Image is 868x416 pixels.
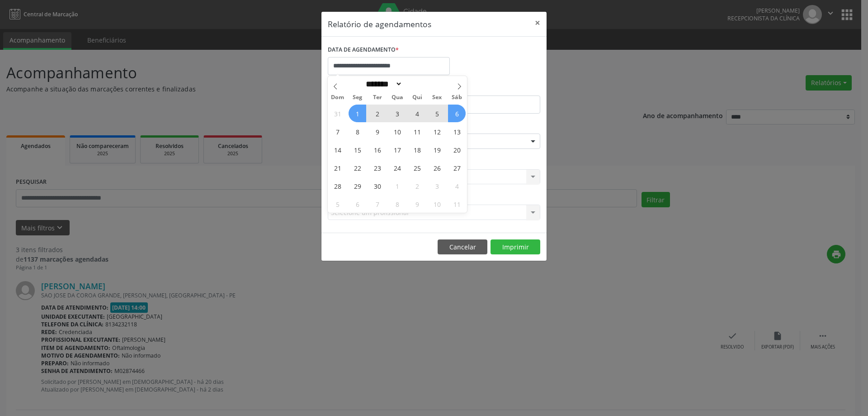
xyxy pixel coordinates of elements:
[528,12,547,34] button: Close
[349,159,366,177] span: Setembro 22, 2025
[328,18,431,30] h5: Relatório de agendamentos
[349,105,366,122] span: Setembro 1, 2025
[436,81,540,96] label: ATÉ
[447,95,467,100] span: Sáb
[368,141,386,158] span: Setembro 16, 2025
[329,159,346,177] span: Setembro 21, 2025
[402,79,432,89] input: Year
[448,177,466,195] span: Outubro 4, 2025
[438,239,487,255] button: Cancelar
[428,177,446,195] span: Outubro 3, 2025
[448,105,466,122] span: Setembro 6, 2025
[448,159,466,177] span: Setembro 27, 2025
[408,141,426,158] span: Setembro 18, 2025
[329,141,346,158] span: Setembro 14, 2025
[349,141,366,158] span: Setembro 15, 2025
[328,43,399,57] label: DATA DE AGENDAMENTO
[363,79,402,89] select: Month
[328,95,348,100] span: Dom
[408,105,426,122] span: Setembro 4, 2025
[448,195,466,213] span: Outubro 11, 2025
[388,123,406,140] span: Setembro 10, 2025
[368,95,387,100] span: Ter
[408,123,426,140] span: Setembro 11, 2025
[368,177,386,195] span: Setembro 30, 2025
[428,141,446,158] span: Setembro 19, 2025
[368,159,386,177] span: Setembro 23, 2025
[349,123,366,140] span: Setembro 8, 2025
[368,105,386,122] span: Setembro 2, 2025
[428,123,446,140] span: Setembro 12, 2025
[428,195,446,213] span: Outubro 10, 2025
[428,105,446,122] span: Setembro 5, 2025
[329,195,346,213] span: Outubro 5, 2025
[408,195,426,213] span: Outubro 9, 2025
[387,95,407,100] span: Qua
[388,141,406,158] span: Setembro 17, 2025
[348,95,368,100] span: Seg
[329,105,346,122] span: Agosto 31, 2025
[349,195,366,213] span: Outubro 6, 2025
[368,195,386,213] span: Outubro 7, 2025
[408,177,426,195] span: Outubro 2, 2025
[428,159,446,177] span: Setembro 26, 2025
[329,177,346,195] span: Setembro 28, 2025
[407,95,427,100] span: Qui
[448,123,466,140] span: Setembro 13, 2025
[448,141,466,158] span: Setembro 20, 2025
[491,239,540,255] button: Imprimir
[388,195,406,213] span: Outubro 8, 2025
[368,123,386,140] span: Setembro 9, 2025
[408,159,426,177] span: Setembro 25, 2025
[388,177,406,195] span: Outubro 1, 2025
[329,123,346,140] span: Setembro 7, 2025
[388,105,406,122] span: Setembro 3, 2025
[349,177,366,195] span: Setembro 29, 2025
[388,159,406,177] span: Setembro 24, 2025
[427,95,447,100] span: Sex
